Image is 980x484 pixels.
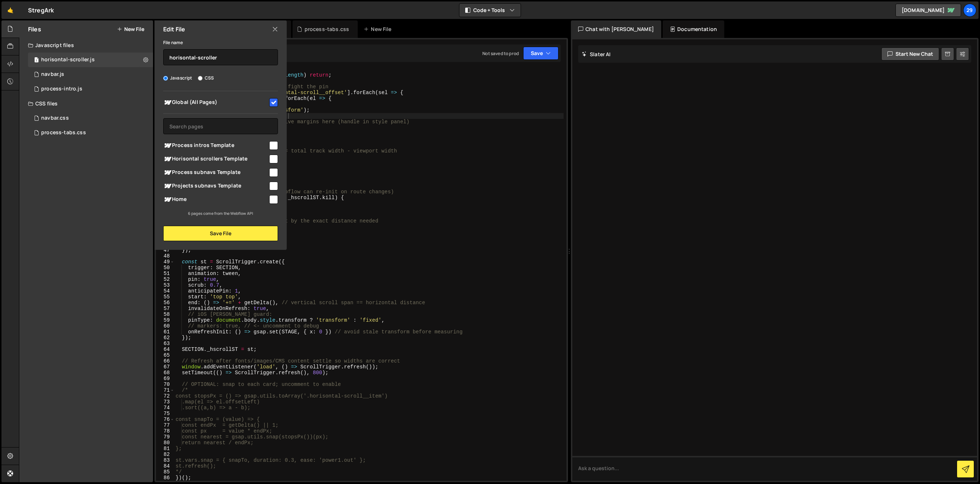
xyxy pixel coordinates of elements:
div: 81 [156,446,175,452]
div: 56 [156,300,175,306]
div: CSS files [19,96,153,111]
input: Name [163,49,278,65]
label: CSS [198,74,214,82]
div: 68 [156,370,175,376]
div: 61 [156,329,175,335]
div: 83 [156,457,175,463]
div: process-tabs.css [305,26,349,33]
div: 16690/45596.css [28,111,153,125]
div: 62 [156,335,175,341]
div: 47 [156,247,175,253]
div: 86 [156,475,175,481]
div: 55 [156,294,175,300]
a: [DOMAIN_NAME] [895,4,961,17]
div: 77 [156,422,175,428]
div: 16690/47286.css [28,125,153,140]
div: 76 [156,417,175,422]
h2: Slater AI [582,51,611,58]
button: Start new chat [881,47,939,61]
div: StregArk [28,6,54,15]
div: navbar.js [41,71,64,78]
div: 72 [156,393,175,399]
div: 60 [156,323,175,329]
label: File name [163,39,183,46]
div: Not saved to prod [482,50,519,57]
label: Javascript [163,74,192,82]
div: 54 [156,288,175,294]
div: 65 [156,352,175,358]
input: Search pages [163,118,278,134]
small: 6 pages come from the Webflow API [188,211,253,216]
span: Projects subnavs Template [163,182,268,190]
div: 82 [156,452,175,457]
a: 29 [963,4,976,17]
div: Documentation [663,20,724,38]
div: 52 [156,276,175,282]
div: 70 [156,382,175,387]
span: Global (All Pages) [163,98,268,107]
div: 79 [156,434,175,440]
h2: Edit File [163,25,185,33]
div: New File [364,26,394,33]
div: 16690/47289.js [28,82,153,96]
div: horisontal-scroller.js [41,57,95,63]
div: 74 [156,405,175,411]
div: 80 [156,440,175,446]
div: 16690/45597.js [28,67,153,82]
h2: Files [28,25,41,33]
a: 🤙 [1,1,19,19]
div: 51 [156,271,175,276]
span: Process subnavs Template [163,168,268,177]
button: Save File [163,226,278,241]
div: 53 [156,282,175,288]
div: navbar.css [41,115,69,121]
input: Javascript [163,76,168,81]
span: Process intros Template [163,141,268,150]
div: 84 [156,463,175,469]
div: 78 [156,428,175,434]
span: 1 [34,58,39,63]
div: 64 [156,346,175,352]
span: Horisontal scrollers Template [163,155,268,163]
button: Code + Tools [459,4,521,17]
div: 59 [156,317,175,323]
div: 49 [156,259,175,265]
input: CSS [198,76,203,81]
div: 16690/47560.js [28,53,153,67]
div: process-intro.js [41,86,82,92]
button: Save [523,47,558,60]
div: Javascript files [19,38,153,53]
div: 66 [156,358,175,364]
div: 63 [156,341,175,346]
button: New File [117,26,144,32]
div: 73 [156,399,175,405]
div: 71 [156,387,175,393]
div: 85 [156,469,175,475]
div: Chat with [PERSON_NAME] [571,20,661,38]
div: 69 [156,376,175,382]
div: 67 [156,364,175,370]
span: Home [163,195,268,204]
div: process-tabs.css [41,129,86,136]
div: 48 [156,253,175,259]
div: 57 [156,306,175,311]
div: 58 [156,311,175,317]
div: 75 [156,411,175,417]
div: 50 [156,265,175,271]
